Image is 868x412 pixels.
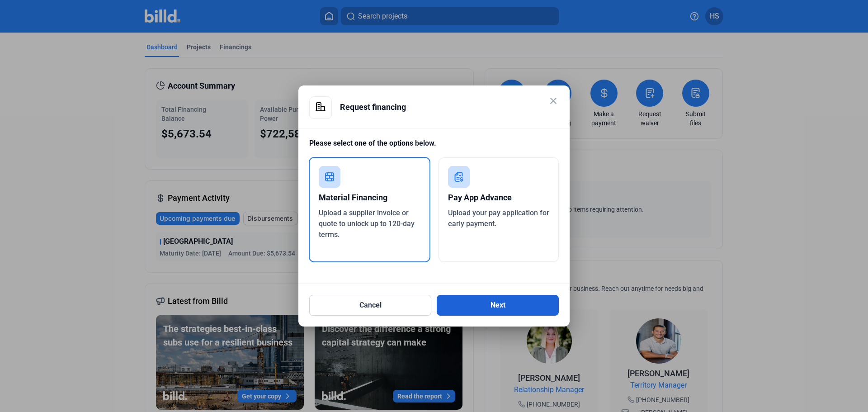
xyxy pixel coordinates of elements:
[309,295,431,316] button: Cancel
[448,208,549,228] span: Upload your pay application for early payment.
[340,96,559,118] div: Request financing
[319,188,420,208] div: Material Financing
[309,138,559,157] div: Please select one of the options below.
[448,188,550,208] div: Pay App Advance
[437,295,559,316] button: Next
[548,95,559,106] mat-icon: close
[319,208,415,239] span: Upload a supplier invoice or quote to unlock up to 120-day terms.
